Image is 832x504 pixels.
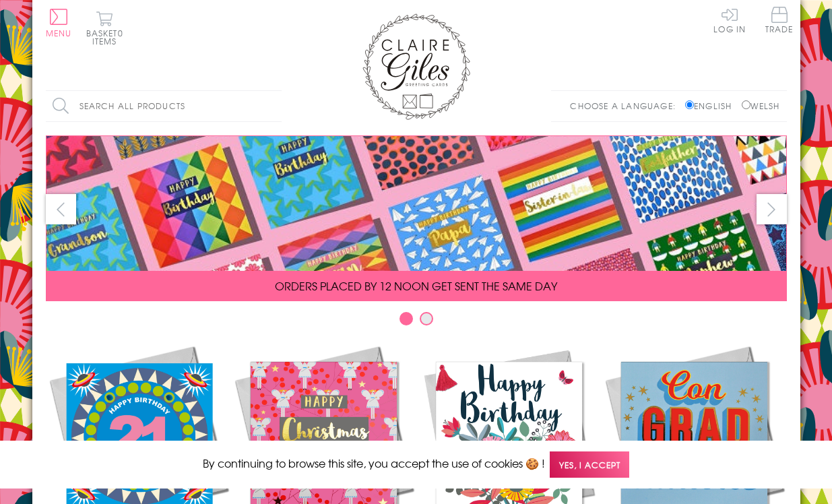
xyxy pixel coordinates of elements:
[765,7,794,33] span: Trade
[46,311,787,332] div: Carousel Pagination
[685,100,738,112] label: English
[399,312,413,325] button: Carousel Page 1 (Current Slide)
[86,11,123,45] button: Basket0 items
[268,91,282,121] input: Search
[46,9,72,37] button: Menu
[550,451,629,478] span: Yes, I accept
[742,100,780,112] label: Welsh
[92,27,123,47] span: 0 items
[713,7,746,33] a: Log In
[765,7,794,36] a: Trade
[685,100,694,109] input: English
[46,27,72,39] span: Menu
[46,91,282,121] input: Search all products
[46,194,76,224] button: prev
[742,100,750,109] input: Welsh
[362,13,470,120] img: Claire Giles Greetings Cards
[570,100,682,112] p: Choose a language:
[420,312,433,325] button: Carousel Page 2
[757,194,787,224] button: next
[275,278,557,294] span: ORDERS PLACED BY 12 NOON GET SENT THE SAME DAY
